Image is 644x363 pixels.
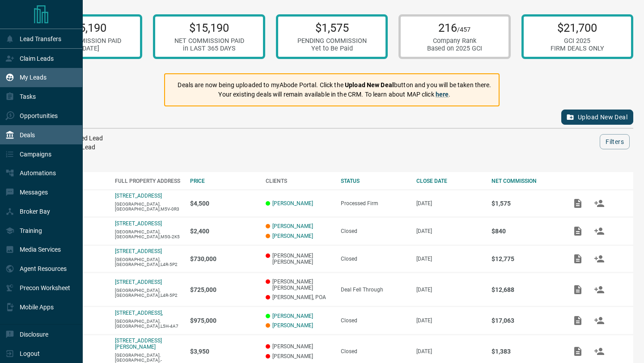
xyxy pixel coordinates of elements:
[272,313,313,319] a: [PERSON_NAME]
[589,200,610,206] span: Match Clients
[190,255,257,262] p: $730,000
[491,255,558,262] p: $12,775
[297,37,367,45] div: PENDING COMMISSION
[567,255,589,262] span: Add / View Documents
[567,317,589,323] span: Add / View Documents
[551,45,604,52] div: FIRM DEALS ONLY
[561,110,633,125] button: Upload New Deal
[341,178,407,184] div: STATUS
[341,287,407,293] div: Deal Fell Through
[297,45,367,52] div: Yet to Be Paid
[567,228,589,234] span: Add / View Documents
[427,37,482,45] div: Company Rank
[416,200,483,207] p: [DATE]
[272,223,313,229] a: [PERSON_NAME]
[436,91,449,98] a: here
[427,21,482,34] p: 216
[115,310,163,316] a: [STREET_ADDRESS],
[491,178,558,184] div: NET COMMISSION
[266,279,332,291] p: [PERSON_NAME] [PERSON_NAME]
[51,21,121,34] p: $15,190
[416,317,483,324] p: [DATE]
[589,228,610,234] span: Match Clients
[567,286,589,292] span: Add / View Documents
[341,317,407,324] div: Closed
[115,178,182,184] div: FULL PROPERTY ADDRESS
[115,229,182,239] p: [GEOGRAPHIC_DATA],[GEOGRAPHIC_DATA],M5G-2K5
[551,37,604,45] div: GCI 2025
[491,286,558,293] p: $12,688
[190,317,257,324] p: $975,000
[178,90,491,99] p: Your existing deals will remain available in the CRM. To learn about MAP click .
[190,228,257,235] p: $2,400
[457,26,470,34] span: /457
[567,348,589,354] span: Add / View Documents
[115,338,162,350] a: [STREET_ADDRESS][PERSON_NAME]
[272,233,313,239] a: [PERSON_NAME]
[266,178,332,184] div: CLIENTS
[297,21,367,34] p: $1,575
[491,317,558,324] p: $17,063
[115,220,162,227] a: [STREET_ADDRESS]
[266,353,332,359] p: [PERSON_NAME]
[272,322,313,329] a: [PERSON_NAME]
[272,200,313,207] a: [PERSON_NAME]
[416,228,483,234] p: [DATE]
[589,348,610,354] span: Match Clients
[174,37,244,45] div: NET COMMISSION PAID
[491,228,558,235] p: $840
[174,21,244,34] p: $15,190
[416,256,483,262] p: [DATE]
[190,178,257,184] div: PRICE
[266,343,332,350] p: [PERSON_NAME]
[345,81,394,89] strong: Upload New Deal
[266,253,332,265] p: [PERSON_NAME] [PERSON_NAME]
[416,178,483,184] div: CLOSE DATE
[341,256,407,262] div: Closed
[491,200,558,207] p: $1,575
[589,286,610,292] span: Match Clients
[115,353,182,363] p: [GEOGRAPHIC_DATA],[GEOGRAPHIC_DATA],-
[416,287,483,293] p: [DATE]
[190,200,257,207] p: $4,500
[416,348,483,355] p: [DATE]
[266,294,332,300] p: [PERSON_NAME], POA
[51,37,121,45] div: NET COMMISSION PAID
[115,193,162,199] a: [STREET_ADDRESS]
[115,248,162,254] a: [STREET_ADDRESS]
[51,45,121,52] div: in [DATE]
[174,45,244,52] div: in LAST 365 DAYS
[589,255,610,262] span: Match Clients
[427,45,482,52] div: Based on 2025 GCI
[491,348,558,355] p: $1,383
[341,348,407,355] div: Closed
[178,80,491,90] p: Deals are now being uploaded to myAbode Portal. Click the button and you will be taken there.
[341,228,407,234] div: Closed
[115,288,182,298] p: [GEOGRAPHIC_DATA],[GEOGRAPHIC_DATA],L4R-5P2
[190,348,257,355] p: $3,950
[551,21,604,34] p: $21,700
[567,200,589,206] span: Add / View Documents
[115,257,182,267] p: [GEOGRAPHIC_DATA],[GEOGRAPHIC_DATA],L4R-5P2
[115,319,182,329] p: [GEOGRAPHIC_DATA],[GEOGRAPHIC_DATA],L5H-4A7
[600,134,630,149] button: Filters
[341,200,407,207] div: Processed Firm
[115,279,162,285] a: [STREET_ADDRESS]
[190,286,257,293] p: $725,000
[589,317,610,323] span: Match Clients
[115,202,182,211] p: [GEOGRAPHIC_DATA],[GEOGRAPHIC_DATA],M5V-0R3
